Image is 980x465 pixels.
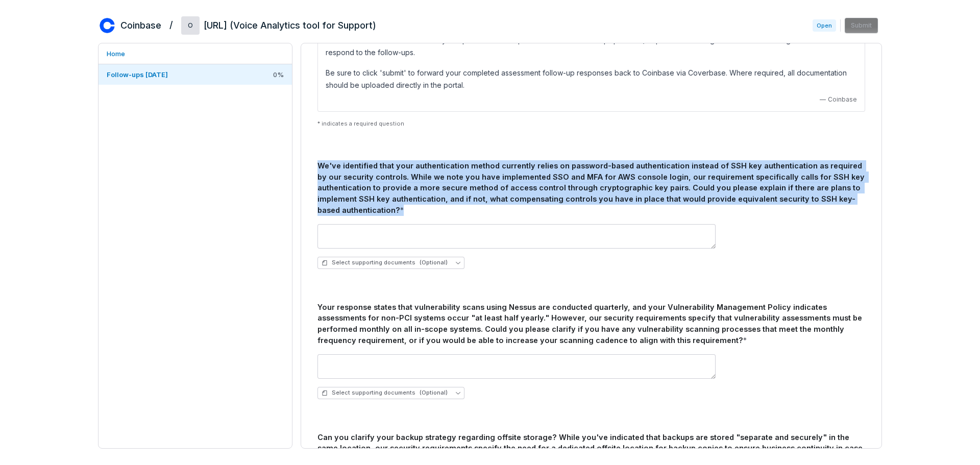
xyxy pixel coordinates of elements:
[326,34,857,59] p: The Coinbase team has reviewed your questionnaire responses and sent follow-up questions/requests...
[273,70,284,79] span: 0 %
[820,95,826,104] span: —
[169,16,173,32] h2: /
[420,259,448,266] span: (Optional)
[326,67,857,91] p: Be sure to click 'submit' to forward your completed assessment follow-up responses back to Coinba...
[322,389,448,397] span: Select supporting documents
[420,389,448,397] span: (Optional)
[99,64,292,85] a: Follow-ups [DATE]0%
[107,70,168,79] span: Follow-ups [DATE]
[813,19,836,32] span: Open
[322,259,448,266] span: Select supporting documents
[99,43,292,64] a: Home
[317,120,865,128] p: * indicates a required question
[828,95,857,104] span: Coinbase
[317,302,865,346] div: Your response states that vulnerability scans using Nessus are conducted quarterly, and your Vuln...
[317,160,865,216] div: We've identified that your authentication method currently relies on password-based authenticatio...
[120,19,161,32] h2: Coinbase
[204,19,376,32] h2: [URL] (Voice Analytics tool for Support)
